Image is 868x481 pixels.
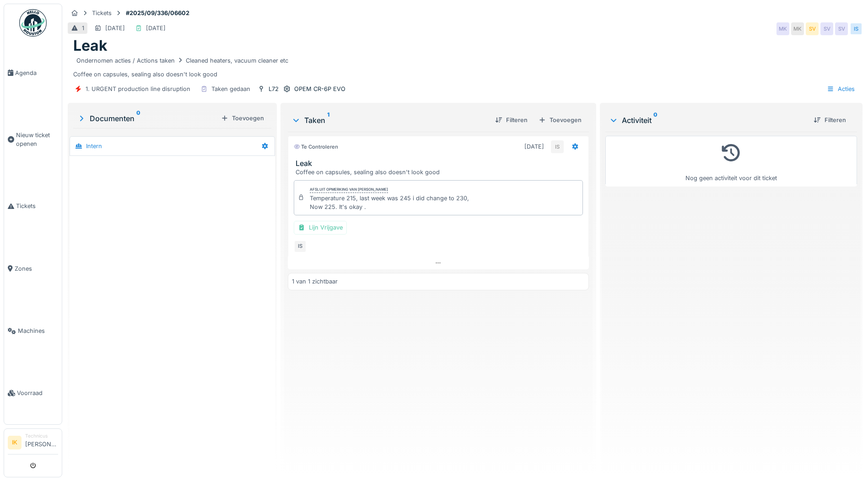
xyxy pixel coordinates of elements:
div: [DATE] [524,142,544,151]
a: Voorraad [4,362,62,424]
div: L72 [269,85,279,93]
div: Technicus [25,433,58,439]
div: Documenten [77,113,217,124]
div: Nog geen activiteit voor dit ticket [611,140,851,182]
div: Activiteit [609,115,806,126]
a: IK Technicus[PERSON_NAME] [8,433,58,454]
div: MK [776,22,789,35]
div: Taken [291,115,488,126]
div: Acties [823,82,859,96]
div: IS [294,240,307,253]
div: Toevoegen [535,114,585,126]
div: Toevoegen [217,112,268,124]
div: SV [835,22,848,35]
div: [DATE] [146,24,166,32]
sup: 1 [327,115,329,126]
div: Tickets [92,9,112,17]
div: 1. URGENT production line disruption [86,85,190,93]
div: Te controleren [294,143,338,151]
div: IS [551,140,564,153]
div: Coffee on capsules, sealing also doesn't look good [296,168,585,176]
div: MK [791,22,804,35]
img: Badge_color-CXgf-gQk.svg [19,9,47,37]
div: SV [806,22,819,35]
div: Filteren [810,114,850,126]
div: 1 [82,24,84,32]
sup: 0 [136,113,140,124]
a: Zones [4,237,62,299]
h3: Leak [296,159,585,168]
div: OPEM CR-6P EVO [294,85,345,93]
div: Lijn Vrijgave [294,221,347,234]
div: SV [820,22,833,35]
a: Agenda [4,42,62,104]
h1: Leak [73,37,108,54]
span: Tickets [16,202,58,210]
span: Zones [15,264,58,273]
strong: #2025/09/336/06602 [122,9,193,17]
span: Agenda [15,69,58,77]
div: 1 van 1 zichtbaar [292,277,338,286]
div: Afsluit opmerking van [PERSON_NAME] [310,187,388,193]
a: Machines [4,300,62,362]
div: Temperature 215, last week was 245 i did change to 230, Now 225. It's okay . [310,194,469,211]
div: Taken gedaan [211,85,250,93]
div: [DATE] [105,24,125,32]
div: Filteren [491,114,531,126]
div: Coffee on capsules, sealing also doesn't look good [73,55,857,79]
sup: 0 [653,115,658,126]
div: IS [850,22,863,35]
a: Tickets [4,175,62,237]
li: [PERSON_NAME] [25,433,58,452]
div: Ondernomen acties / Actions taken Cleaned heaters, vacuum cleaner etc [76,56,288,65]
span: Nieuw ticket openen [16,131,58,148]
li: IK [8,436,22,449]
div: Intern [86,142,102,150]
span: Machines [18,326,58,335]
a: Nieuw ticket openen [4,104,62,175]
span: Voorraad [17,389,58,397]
